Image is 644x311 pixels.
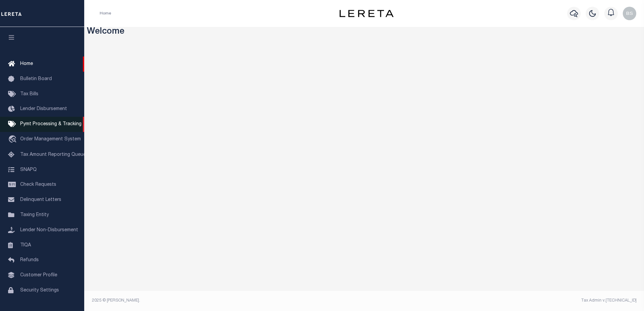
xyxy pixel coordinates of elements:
[20,92,38,97] span: Tax Bills
[20,273,57,278] span: Customer Profile
[87,27,642,37] h3: Welcome
[20,243,31,247] span: TIQA
[20,198,61,202] span: Delinquent Letters
[20,62,33,66] span: Home
[20,258,39,263] span: Refunds
[87,298,364,304] div: 2025 © [PERSON_NAME].
[369,298,637,304] div: Tax Admin v.[TECHNICAL_ID]
[100,10,111,16] li: Home
[20,213,49,217] span: Taxing Entity
[20,122,82,127] span: Pymt Processing & Tracking
[20,167,37,172] span: SNAPQ
[20,228,78,233] span: Lender Non-Disbursement
[8,135,19,144] i: travel_explore
[623,7,636,20] img: svg+xml;base64,PHN2ZyB4bWxucz0iaHR0cDovL3d3dy53My5vcmcvMjAwMC9zdmciIHBvaW50ZXItZXZlbnRzPSJub25lIi...
[20,182,56,187] span: Check Requests
[20,107,67,111] span: Lender Disbursement
[340,10,393,17] img: logo-dark.svg
[20,137,81,142] span: Order Management System
[20,152,86,157] span: Tax Amount Reporting Queue
[20,77,52,81] span: Bulletin Board
[20,288,59,293] span: Security Settings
